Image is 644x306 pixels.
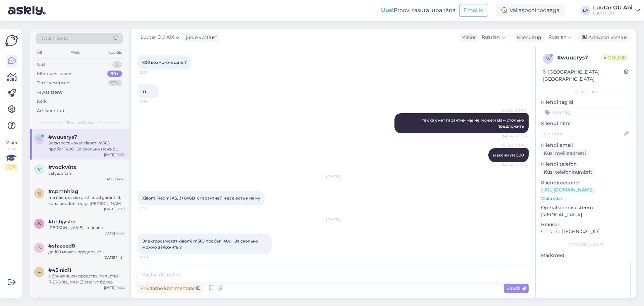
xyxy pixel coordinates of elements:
[142,238,259,250] span: Электросамокат xiaomi m365 пробег 1400 . За сколько можно заложить ?
[48,170,125,176] div: Selge, aitäh
[37,107,64,114] div: Arhiveeritud
[541,242,631,248] div: [PERSON_NAME]
[108,80,122,86] div: 99+
[36,48,43,57] div: All
[381,6,457,14] div: Proovi tasuta juba täna:
[541,221,631,228] p: Brauser
[546,56,550,61] span: w
[183,34,217,41] div: juhib vestlust
[37,61,45,68] div: Uus
[601,54,629,61] span: Online
[541,187,594,193] a: [URL][DOMAIN_NAME]
[541,228,631,235] p: Chrome [TECHNICAL_ID]
[38,191,41,196] span: c
[140,70,165,75] span: 12:01
[48,219,76,225] span: #bhhjyslm
[541,130,623,137] input: Lisa nimi
[541,142,631,149] p: Kliendi email
[541,107,631,117] input: Lisa tag
[141,34,174,41] span: Luutar OÜ Abi
[48,243,75,249] span: #sfazeed8
[38,167,41,172] span: v
[140,255,165,260] span: 15:20
[107,48,123,57] div: Socials
[140,206,165,211] span: 12:39
[496,4,565,16] div: Väljaspool tööaega
[140,99,165,104] span: 13:14
[541,195,631,202] p: Vaata edasi ...
[541,161,631,168] p: Kliendi telefon
[501,108,527,113] span: Luutar OÜ Abi
[48,249,125,255] div: до 160 можем предложить
[48,225,125,231] div: [PERSON_NAME], спасибо
[104,231,125,236] div: [DATE] 10:03
[541,179,631,186] p: Klienditeekond
[104,176,125,181] div: [DATE] 14:41
[593,5,640,16] a: Luutar OÜ AbiLuutar OÜ
[541,211,631,218] p: [MEDICAL_DATA]
[541,99,631,106] p: Kliendi tag'id
[557,54,601,62] div: # wuuerys7
[541,89,631,95] div: Kliendi info
[459,4,488,17] button: Emailid
[64,119,95,125] span: Minu vestlused
[38,245,41,250] span: s
[541,149,589,158] div: Küsi meiliaadressi
[48,134,77,140] span: #wuuerys7
[501,143,527,148] span: Luutar OÜ Abi
[48,267,71,273] span: #45inid1i
[42,35,68,42] span: Otsi kliente
[548,34,567,41] span: Russian
[48,164,76,170] span: #vodkv8ts
[541,252,631,259] p: Märkmed
[541,204,631,211] p: Operatsioonisüsteem
[381,7,394,13] b: Uus!
[104,255,125,260] div: [DATE] 14:54
[104,207,125,212] div: [DATE] 12:30
[142,60,187,65] span: 600 возможно дать ?
[506,285,526,291] span: Saada
[48,194,125,207] div: ma näen, et siin on 3 kuud garantiid, kuna puudub tootja [PERSON_NAME] tsekk, siis kehtib Luutari...
[104,285,125,290] div: [DATE] 14:22
[593,5,633,10] div: Luutar OÜ Abi
[493,152,524,158] span: максимум 500
[5,34,18,47] img: Askly Logo
[69,48,81,57] div: Web
[5,164,17,170] div: 2 / 3
[514,34,543,41] div: Klienditugi
[460,34,476,41] div: Klient
[501,163,527,168] span: Nähtud ✓ 13:17
[543,69,624,83] div: [GEOGRAPHIC_DATA], [GEOGRAPHIC_DATA]
[593,10,633,16] div: Luutar OÜ
[37,136,42,141] span: w
[38,269,41,274] span: 4
[578,33,630,42] div: Arhiveeri vestlus
[37,98,47,105] div: Kõik
[138,174,529,180] div: [DATE]
[482,34,500,41] span: Russian
[5,140,17,170] div: Vaata siia
[107,71,122,77] div: 99+
[138,217,529,223] div: [DATE]
[142,195,260,201] span: Xiaomi Redmi A5, 3+64GB с гарантией и все есть к нему
[112,61,122,68] div: 0
[501,134,527,139] span: Nähtud ✓ 13:16
[104,152,125,157] div: [DATE] 15:20
[38,221,41,226] span: b
[37,71,72,77] div: Minu vestlused
[48,273,125,285] div: в ближайшем представительстве [PERSON_NAME] смогут более точно оценить
[142,89,147,94] span: ??
[48,297,118,303] span: gertu.kunman@online.ee
[541,120,631,127] p: Kliendi nimi
[37,89,62,96] div: AI Assistent
[541,168,595,177] div: Küsi telefoninumbrit
[138,284,203,293] div: Privaatne kommentaar
[422,118,525,129] span: так как нет гарантии мы не можем Вам столько предложить
[48,140,125,152] div: Электросамокат xiaomi m365 пробег 1400 . За сколько можно заложить ?
[37,80,70,86] div: Tiimi vestlused
[48,188,78,194] span: #cpmnhiag
[581,6,590,15] div: LA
